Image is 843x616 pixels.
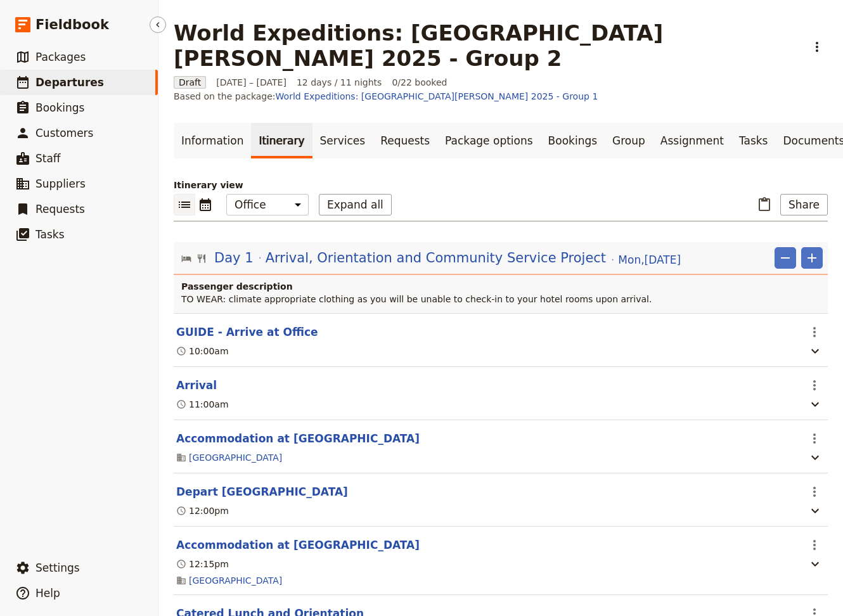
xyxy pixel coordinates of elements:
a: [GEOGRAPHIC_DATA] [189,451,282,464]
span: Day 1 [214,248,254,267]
button: Edit this itinerary item [176,484,348,499]
a: Package options [437,123,540,158]
div: 12:00pm [176,504,229,517]
a: Services [312,123,373,158]
a: Assignment [653,123,731,158]
span: Draft [174,76,206,89]
button: Edit this itinerary item [176,431,420,446]
a: Group [605,123,653,158]
a: Requests [373,123,437,158]
span: 12 days / 11 nights [297,76,382,89]
span: Tasks [35,228,65,241]
button: Actions [804,375,825,396]
button: Actions [806,36,828,58]
span: TO WEAR: climate appropriate clothing as you will be unable to check-in to your hotel rooms upon ... [181,294,652,304]
button: Calendar view [195,194,216,215]
span: Packages [35,51,86,63]
span: Help [35,587,60,600]
div: 12:15pm [176,558,229,570]
button: Actions [804,534,825,556]
a: World Expeditions: [GEOGRAPHIC_DATA][PERSON_NAME] 2025 - Group 1 [276,91,598,101]
button: Edit this itinerary item [176,324,318,340]
a: Bookings [541,123,605,158]
button: Actions [804,428,825,449]
span: Arrival, Orientation and Community Service Project [266,248,606,267]
button: Remove [775,247,796,269]
button: Actions [804,481,825,503]
div: 10:00am [176,345,229,357]
button: Paste itinerary item [754,194,775,215]
button: Expand all [319,194,392,215]
button: Actions [804,321,825,343]
button: List view [174,194,195,215]
span: Departures [35,76,104,89]
span: 0/22 booked [392,76,447,89]
span: Bookings [35,101,84,114]
span: Mon , [DATE] [618,252,681,267]
button: Share [780,194,828,215]
button: Edit day information [181,248,681,267]
h4: Passenger description [181,280,823,293]
span: Fieldbook [35,15,109,34]
span: Customers [35,127,93,139]
button: Edit this itinerary item [176,378,217,393]
button: Edit this itinerary item [176,537,420,553]
a: [GEOGRAPHIC_DATA] [189,574,282,587]
a: Tasks [731,123,776,158]
button: Add [801,247,823,269]
a: Itinerary [251,123,312,158]
span: Based on the package: [174,90,598,103]
span: Settings [35,561,80,574]
span: Staff [35,152,61,165]
button: Hide menu [150,16,166,33]
span: Requests [35,203,85,215]
a: Information [174,123,251,158]
span: Suppliers [35,177,86,190]
div: 11:00am [176,398,229,411]
p: Itinerary view [174,179,828,191]
span: [DATE] – [DATE] [216,76,286,89]
h1: World Expeditions: [GEOGRAPHIC_DATA][PERSON_NAME] 2025 - Group 2 [174,20,799,71]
